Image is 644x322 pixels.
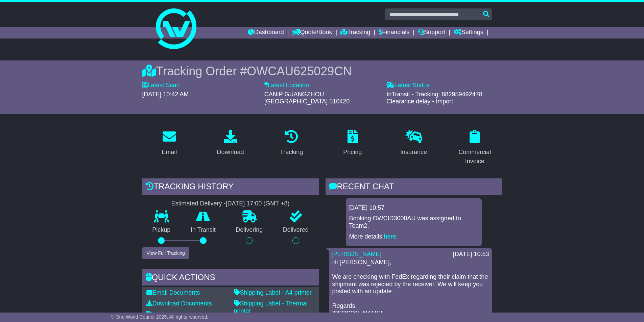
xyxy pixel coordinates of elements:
div: Pricing [343,148,362,157]
a: Financials [379,27,409,39]
p: More details: . [349,233,478,241]
div: [DATE] 17:00 (GMT +8) [226,200,290,207]
span: OWCAU625029CN [247,64,352,78]
a: Commercial Invoice [448,127,502,168]
label: Latest Scan [142,82,180,89]
a: Shipping Label - Thermal printer [234,300,308,314]
a: Email [157,127,181,159]
a: here [384,233,396,240]
p: Delivering [226,226,273,234]
label: Latest Status [386,82,430,89]
a: Quote/Book [292,27,332,39]
a: Invoice [146,311,170,318]
p: Booking OWCID3000AU was assigned to Team2. [349,215,478,229]
div: Tracking [280,148,303,157]
a: Tracking [340,27,370,39]
a: [PERSON_NAME] [332,251,382,257]
div: [DATE] 10:57 [349,204,479,212]
div: Commercial Invoice [452,148,498,166]
label: Latest Location [264,82,309,89]
div: Insurance [400,148,427,157]
div: Download [217,148,244,157]
a: Settings [454,27,483,39]
p: Delivered [273,226,319,234]
div: [DATE] 10:53 [453,251,489,258]
span: [DATE] 10:42 AM [142,91,189,98]
a: Dashboard [248,27,284,39]
p: In Transit [181,226,226,234]
div: Email [162,148,177,157]
a: Tracking [276,127,307,159]
div: Estimated Delivery - [142,200,319,207]
a: Email Documents [146,289,200,296]
a: Insurance [396,127,431,159]
button: View Full Tracking [142,247,189,259]
p: Pickup [142,226,181,234]
span: InTransit - Tracking: 882959492478. Clearance delay - Import [386,91,484,105]
span: CANIP GUANGZHOU [GEOGRAPHIC_DATA] 510420 [264,91,350,105]
div: Tracking Order # [142,64,502,78]
a: Support [418,27,445,39]
p: Hi [PERSON_NAME], We are checking with FedEx regarding their claim that the shipment was rejected... [332,259,488,317]
a: Download [212,127,248,159]
div: Tracking history [142,178,319,197]
div: RECENT CHAT [326,178,502,197]
a: Pricing [339,127,366,159]
a: Shipping Label - A4 printer [234,289,312,296]
span: © One World Courier 2025. All rights reserved. [111,314,209,320]
a: Download Documents [146,300,212,307]
div: Quick Actions [142,269,319,288]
